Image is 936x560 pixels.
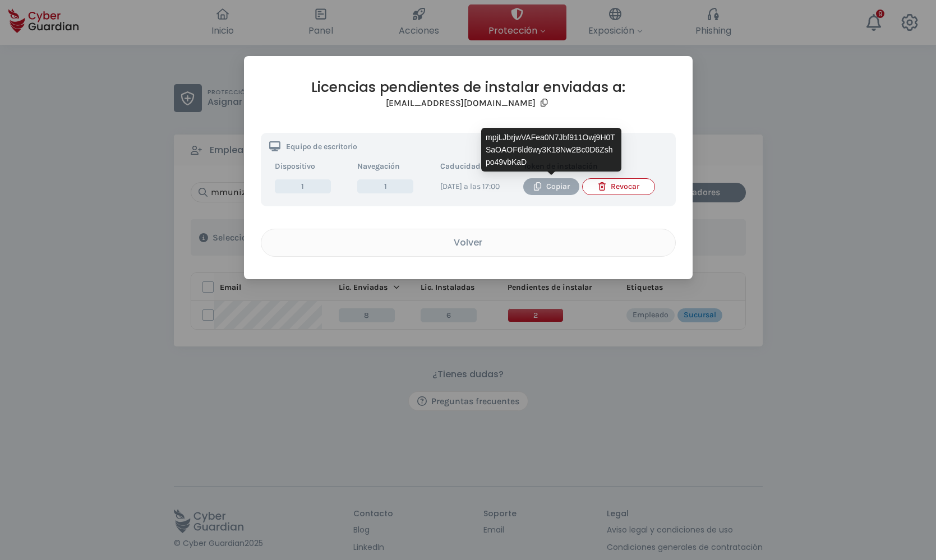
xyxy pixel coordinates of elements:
div: Revocar [591,181,646,193]
button: Volver [261,229,676,257]
div: Copiar [532,181,571,193]
button: Copiar [523,178,579,195]
th: Caducidad [435,158,518,175]
p: Equipo de escritorio [286,143,357,151]
th: Navegación [352,158,435,175]
button: Revocar [582,178,655,195]
button: Copy email [538,96,550,110]
h2: Licencias pendientes de instalar enviadas a: [261,78,676,96]
span: 1 [357,179,413,193]
div: Volver [270,235,667,249]
div: mpjLJbrjwVAFea0N7Jbf911Owj9H0TSaOAOF6ld6wy3K18Nw2Bc0D6Zshpo49vbKaD [481,128,621,172]
td: [DATE] a las 17:00 [435,175,518,198]
th: Dispositivo [269,158,352,175]
h3: [EMAIL_ADDRESS][DOMAIN_NAME] [386,98,536,109]
span: 1 [275,179,331,193]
